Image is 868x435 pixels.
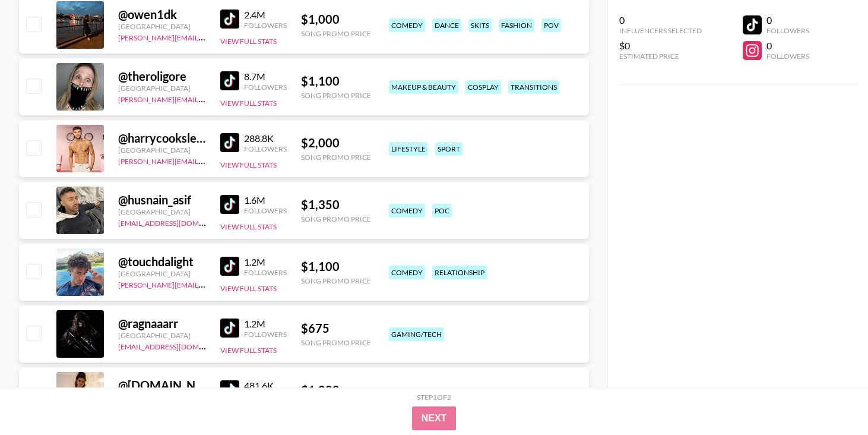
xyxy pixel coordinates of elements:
[619,52,702,61] div: Estimated Price
[244,133,287,144] div: 288.8K
[465,80,501,94] div: cosplay
[244,206,287,215] div: Followers
[301,383,371,398] div: $ 1,000
[220,380,239,399] img: TikTok
[499,18,534,32] div: fashion
[809,376,854,421] iframe: Drift Widget Chat Controller
[301,135,371,150] div: $ 2,000
[508,80,559,94] div: transitions
[389,80,458,94] div: makeup & beauty
[766,26,809,35] div: Followers
[220,10,239,29] img: TikTok
[118,155,294,166] a: [PERSON_NAME][EMAIL_ADDRESS][DOMAIN_NAME]
[220,71,239,90] img: TikTok
[220,160,277,169] button: View Full Stats
[118,84,206,93] div: [GEOGRAPHIC_DATA]
[766,40,809,52] div: 0
[389,18,425,32] div: comedy
[389,142,428,156] div: lifestyle
[118,146,206,155] div: [GEOGRAPHIC_DATA]
[766,14,809,26] div: 0
[220,284,277,293] button: View Full Stats
[412,406,457,430] button: Next
[118,378,206,393] div: @ [DOMAIN_NAME]
[118,69,206,84] div: @ theroligore
[220,319,239,338] img: TikTok
[301,29,371,38] div: Song Promo Price
[220,346,277,355] button: View Full Stats
[301,74,371,89] div: $ 1,100
[389,204,425,218] div: comedy
[244,330,287,339] div: Followers
[301,153,371,162] div: Song Promo Price
[389,266,425,279] div: comedy
[244,318,287,330] div: 1.2M
[118,31,294,42] a: [PERSON_NAME][EMAIL_ADDRESS][DOMAIN_NAME]
[118,193,206,207] div: @ husnain_asif
[432,18,461,32] div: dance
[244,144,287,153] div: Followers
[619,14,702,26] div: 0
[432,204,452,218] div: poc
[244,9,287,21] div: 2.4M
[118,316,206,331] div: @ ragnaaarr
[244,71,287,83] div: 8.7M
[244,194,287,206] div: 1.6M
[766,52,809,61] div: Followers
[435,142,462,156] div: sport
[118,207,206,216] div: [GEOGRAPHIC_DATA]
[220,195,239,214] img: TikTok
[220,99,277,108] button: View Full Stats
[118,216,237,228] a: [EMAIL_ADDRESS][DOMAIN_NAME]
[220,222,277,231] button: View Full Stats
[301,215,371,223] div: Song Promo Price
[541,18,561,32] div: pov
[244,83,287,92] div: Followers
[244,21,287,30] div: Followers
[118,22,206,31] div: [GEOGRAPHIC_DATA]
[432,266,487,279] div: relationship
[468,18,492,32] div: skits
[244,256,287,268] div: 1.2M
[301,197,371,212] div: $ 1,350
[619,40,702,52] div: $0
[619,26,702,35] div: Influencers Selected
[301,321,371,336] div: $ 675
[220,37,277,46] button: View Full Stats
[118,93,294,104] a: [PERSON_NAME][EMAIL_ADDRESS][DOMAIN_NAME]
[244,380,287,392] div: 481.6K
[389,327,444,341] div: gaming/tech
[244,268,287,277] div: Followers
[417,393,451,402] div: Step 1 of 2
[220,257,239,276] img: TikTok
[301,338,371,347] div: Song Promo Price
[301,12,371,27] div: $ 1,000
[118,331,206,340] div: [GEOGRAPHIC_DATA]
[118,254,206,269] div: @ touchdalight
[301,259,371,274] div: $ 1,100
[118,340,237,351] a: [EMAIL_ADDRESS][DOMAIN_NAME]
[301,91,371,100] div: Song Promo Price
[118,7,206,22] div: @ owen1dk
[118,131,206,146] div: @ harrycooksley8
[220,133,239,152] img: TikTok
[118,269,206,278] div: [GEOGRAPHIC_DATA]
[301,276,371,285] div: Song Promo Price
[118,278,294,289] a: [PERSON_NAME][EMAIL_ADDRESS][DOMAIN_NAME]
